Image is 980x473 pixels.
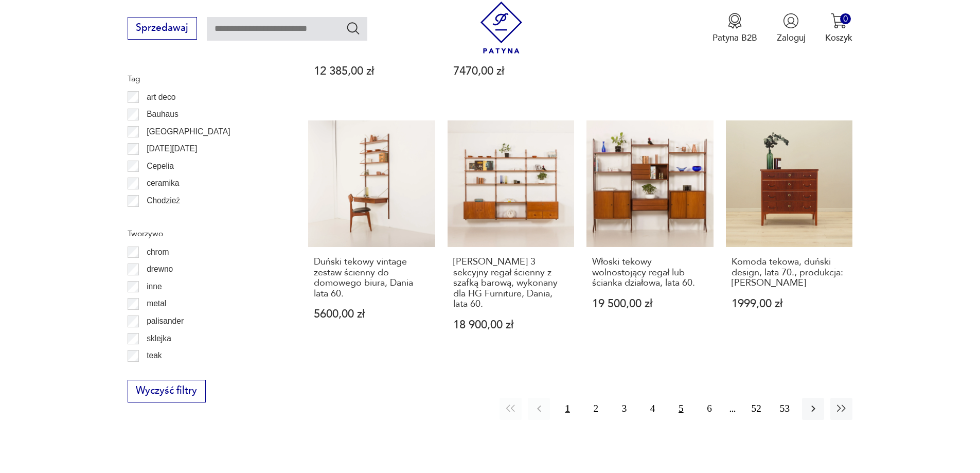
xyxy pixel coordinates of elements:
p: inne [147,280,162,293]
p: Koszyk [825,32,852,44]
button: 6 [698,398,720,420]
p: metal [147,297,166,310]
p: Ćmielów [147,212,177,225]
button: 4 [642,398,664,420]
img: Ikonka użytkownika [783,13,799,29]
p: chrom [147,246,169,259]
button: Wyczyść filtry [128,380,206,402]
img: Patyna - sklep z meblami i dekoracjami vintage [475,2,527,54]
p: ceramika [147,177,179,190]
p: art deco [147,91,175,104]
button: Zaloguj [777,13,806,44]
p: tworzywo sztuczne [147,366,214,380]
p: Tag [128,72,279,85]
a: Duński tekowy vintage zestaw ścienny do domowego biura, Dania lata 60.Duński tekowy vintage zesta... [308,120,435,355]
p: Chodzież [147,194,180,207]
p: 12 385,00 zł [314,66,430,77]
p: Tworzywo [128,227,279,240]
button: Szukaj [346,21,361,36]
button: 1 [556,398,578,420]
button: 53 [774,398,796,420]
p: sklejka [147,332,171,345]
p: teak [147,349,162,362]
p: Zaloguj [777,32,806,44]
h3: [PERSON_NAME] 3 sekcyjny regał ścienny z szafką barową, wykonany dla HG Furniture, Dania, lata 60. [453,257,569,309]
a: Hansen&Guldborg 3 sekcyjny regał ścienny z szafką barową, wykonany dla HG Furniture, Dania, lata ... [448,120,575,355]
button: 52 [745,398,768,420]
button: 2 [585,398,607,420]
p: Cepelia [147,160,174,173]
button: Sprzedawaj [128,17,197,40]
p: [GEOGRAPHIC_DATA] [147,125,230,138]
a: Ikona medaluPatyna B2B [712,13,757,44]
img: Ikona koszyka [831,13,847,29]
button: 3 [613,398,635,420]
button: Patyna B2B [712,13,757,44]
a: Komoda tekowa, duński design, lata 70., produkcja: DaniaKomoda tekowa, duński design, lata 70., p... [726,120,853,355]
h3: Komoda tekowa, duński design, lata 70., produkcja: [PERSON_NAME] [732,257,847,288]
img: Ikona medalu [727,13,743,29]
h3: Duński tekowy vintage zestaw ścienny do domowego biura, Dania lata 60. [314,257,430,299]
p: drewno [147,262,173,276]
a: Włoski tekowy wolnostojący regał lub ścianka działowa, lata 60.Włoski tekowy wolnostojący regał l... [586,120,714,355]
button: 5 [670,398,692,420]
p: 19 500,00 zł [592,299,708,309]
button: 0Koszyk [825,13,852,44]
p: palisander [147,314,184,328]
p: [DATE][DATE] [147,142,197,155]
p: Patyna B2B [712,32,757,44]
p: 5600,00 zł [314,309,430,320]
a: Sprzedawaj [128,25,197,33]
p: 18 900,00 zł [453,320,569,330]
p: Bauhaus [147,108,179,121]
h3: Włoski tekowy wolnostojący regał lub ścianka działowa, lata 60. [592,257,708,288]
p: 1999,00 zł [732,299,847,309]
p: 7470,00 zł [453,66,569,77]
div: 0 [840,13,851,24]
